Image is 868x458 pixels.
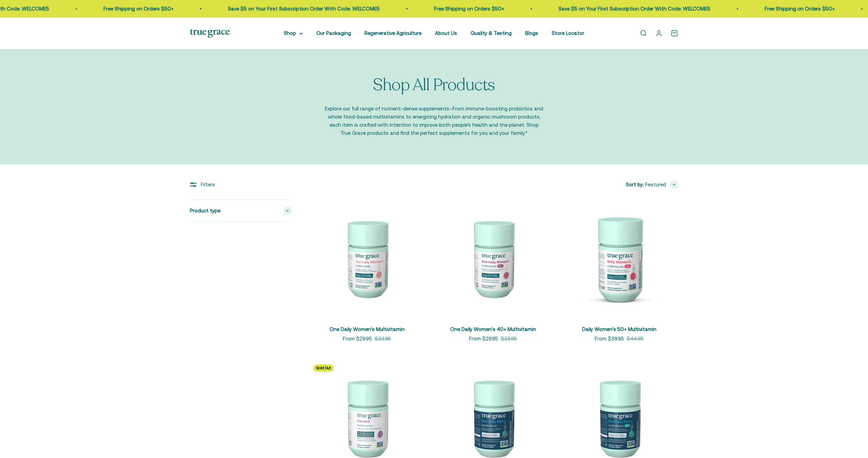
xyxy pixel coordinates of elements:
a: Daily Women's 50+ Multivitamin [582,326,656,332]
compare-at-price: $33.95 [375,335,391,343]
a: About Us [435,30,457,36]
p: Save $5 on Your First Subscription Order With Code: WELCOME5 [517,5,669,13]
summary: Shop [284,29,303,37]
compare-at-price: $44.95 [627,335,644,343]
a: Our Packaging [316,30,351,36]
sale-price: From $29.95 [343,335,372,343]
a: Quality & Testing [471,30,512,36]
img: Daily Multivitamin for Immune Support, Energy, Daily Balance, and Healthy Bone Support* Vitamin A... [434,200,552,317]
span: Featured [645,181,666,189]
summary: Product type [190,200,292,222]
sale-price: From $29.95 [469,335,498,343]
img: Daily Women's 50+ Multivitamin [560,200,678,317]
img: We select ingredients that play a concrete role in true health, and we include them at effective ... [308,200,426,317]
button: Featured [645,181,678,189]
a: Regenerative Agriculture [364,30,421,36]
span: Product type [190,207,220,215]
a: Free Shipping on Orders $50+ [723,6,793,12]
a: One Daily Women's Multivitamin [330,326,405,332]
sale-price: From $39.95 [595,335,624,343]
p: Explore our full range of nutrient-dense supplements–From immune-boosting probiotics and whole fo... [324,105,544,137]
a: Blogs [525,30,538,36]
a: Free Shipping on Orders $50+ [62,6,132,12]
a: Store Locator [552,30,584,36]
p: Shop All Products [373,76,495,94]
p: Save $5 on Your First Subscription Order With Code: WELCOME5 [186,5,338,13]
a: Free Shipping on Orders $50+ [393,6,463,12]
span: Sort by: [626,181,644,189]
a: One Daily Women's 40+ Multivitamin [450,326,536,332]
div: Filters [190,181,292,189]
compare-at-price: $33.95 [501,335,517,343]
